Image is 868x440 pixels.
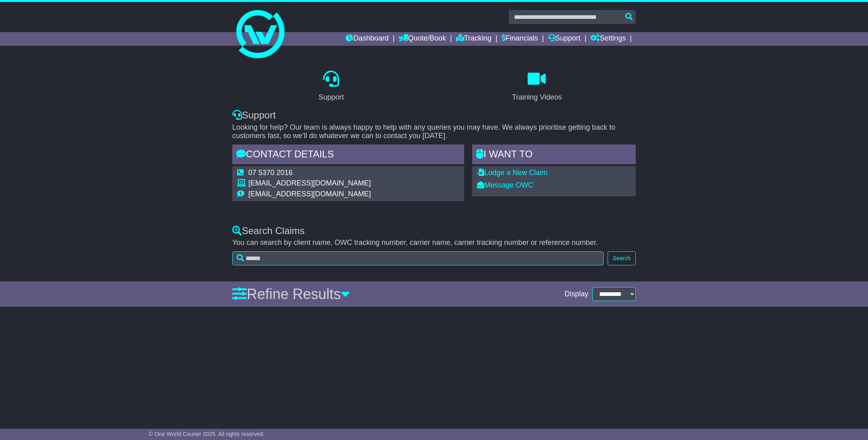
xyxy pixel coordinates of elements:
[232,238,636,247] p: You can search by client name, OWC tracking number, carrier name, carrier tracking number or refe...
[472,145,636,166] div: I WANT to
[608,251,636,265] button: Search
[565,290,588,299] span: Display
[232,286,350,302] a: Refine Results
[512,92,562,103] div: Training Videos
[399,32,446,46] a: Quote/Book
[507,68,567,106] a: Training Videos
[232,225,636,237] div: Search Claims
[456,32,491,46] a: Tracking
[346,32,389,46] a: Dashboard
[590,32,626,46] a: Settings
[477,181,533,189] a: Message OWC
[149,431,265,437] span: © One World Courier 2025. All rights reserved.
[248,190,371,199] td: [EMAIL_ADDRESS][DOMAIN_NAME]
[232,123,636,141] p: Looking for help? Our team is always happy to help with any queries you may have. We always prior...
[248,169,371,179] td: 07 5370 2016
[232,145,464,166] div: Contact Details
[313,68,349,106] a: Support
[502,32,538,46] a: Financials
[477,169,547,177] a: Lodge a New Claim
[232,110,636,121] div: Support
[248,179,371,190] td: [EMAIL_ADDRESS][DOMAIN_NAME]
[318,92,344,103] div: Support
[548,32,581,46] a: Support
